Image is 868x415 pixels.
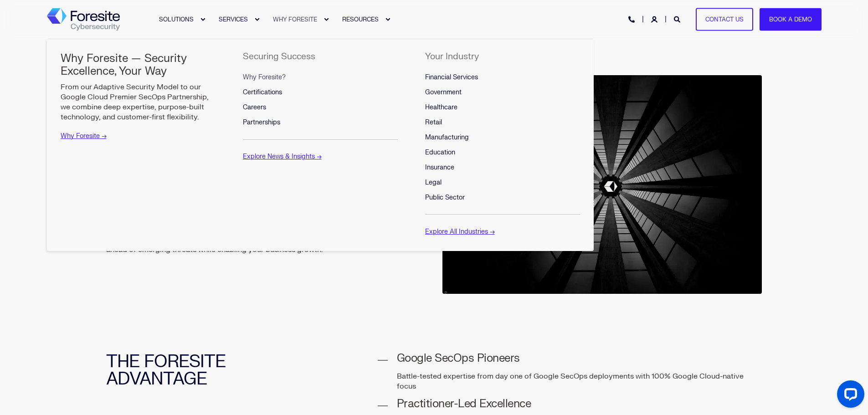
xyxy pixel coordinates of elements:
span: Healthcare [425,103,457,111]
a: Login [651,15,659,23]
img: Foresite logo, a hexagon shape of blues with a directional arrow to the right hand side, and the ... [47,8,120,31]
a: Why Foresite → [61,132,107,140]
a: Back to Home [47,8,120,31]
h5: Securing Success [243,52,315,61]
a: Contact Us [696,8,753,31]
a: Book a Demo [760,8,822,31]
span: Your Industry [425,51,479,62]
span: Certifications [243,88,282,96]
span: RESOURCES [342,15,379,23]
span: Financial Services [425,73,478,81]
div: Expand SERVICES [254,17,260,22]
h4: Google SecOps Pioneers [397,353,762,364]
span: Insurance [425,164,454,171]
span: Legal [425,179,442,186]
span: SOLUTIONS [159,15,194,23]
div: Expand RESOURCES [385,17,390,22]
span: Public Sector [425,194,465,201]
a: Explore All Industries → [425,228,495,236]
span: Manufacturing [425,133,469,141]
a: Open Search [674,15,682,23]
span: WHY FORESITE [273,15,317,23]
p: From our Adaptive Security Model to our Google Cloud Premier SecOps Partnership, we combine deep ... [61,82,216,122]
span: Education [425,149,455,156]
span: Government [425,88,462,96]
span: Partnerships [243,118,280,126]
span: Retail [425,118,442,126]
iframe: LiveChat chat widget [830,377,868,415]
span: Careers [243,103,266,111]
h2: THE FORESITE ADVANTAGE [106,353,284,388]
h5: Why Foresite — Security Excellence, Your Way [61,52,216,77]
div: Expand WHY FORESITE [324,17,329,22]
div: Expand SOLUTIONS [200,17,205,22]
h4: Practitioner-Led Excellence [397,399,762,410]
p: Battle-tested expertise from day one of Google SecOps deployments with 100% Google Cloud-native f... [397,371,762,391]
a: Explore News & Insights → [243,153,322,160]
span: Why Foresite? [243,73,286,81]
